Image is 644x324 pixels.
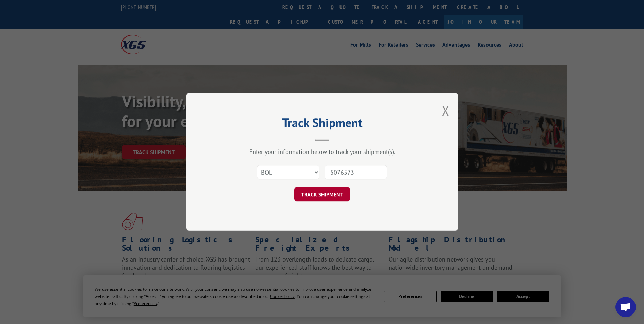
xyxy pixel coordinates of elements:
button: TRACK SHIPMENT [294,187,350,202]
a: Open chat [615,297,636,317]
h2: Track Shipment [220,118,424,131]
button: Close modal [442,102,449,120]
div: Enter your information below to track your shipment(s). [220,148,424,156]
input: Number(s) [325,165,387,180]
